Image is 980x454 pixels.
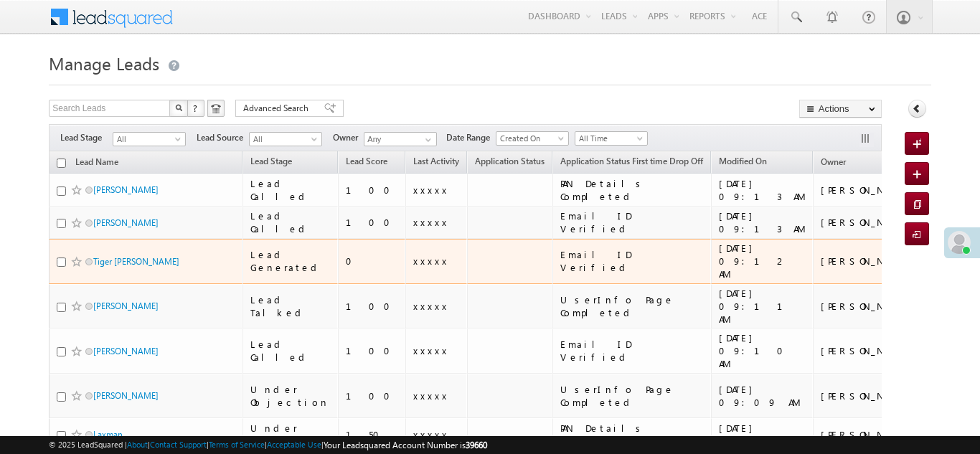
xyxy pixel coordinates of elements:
div: Lead Called [250,209,331,235]
button: ? [187,100,204,117]
div: Under Objection [250,422,331,448]
span: Application Status [475,156,545,166]
a: Last Activity [406,153,466,172]
span: All Time [575,132,644,145]
a: All Time [575,131,648,146]
span: Lead Stage [60,131,113,144]
div: [DATE] 09:11 AM [719,287,807,326]
img: Search [175,104,182,111]
span: Date Range [446,131,496,144]
span: 39660 [466,440,487,450]
a: Lead Name [68,154,126,173]
a: About [127,440,148,449]
div: Lead Generated [250,248,331,274]
a: Terms of Service [209,440,265,449]
div: 100 [346,300,399,313]
div: 150 [346,428,399,441]
div: Email ID Verified [560,338,705,364]
a: Lead Score [339,153,395,172]
span: Owner [821,156,846,167]
a: [PERSON_NAME] [93,301,159,311]
div: 100 [346,344,399,357]
span: xxxxx [413,344,449,356]
span: xxxxx [413,255,449,267]
div: PAN Details Completed [560,422,705,448]
a: Contact Support [150,440,207,449]
div: UserInfo Page Completed [560,383,705,409]
span: ? [193,102,199,114]
div: [PERSON_NAME] [821,389,915,402]
input: Type to Search [364,132,437,146]
span: Lead Source [197,131,249,144]
div: 0 [346,255,399,268]
a: Tiger [PERSON_NAME] [93,256,179,267]
div: UserInfo Page Completed [560,293,705,319]
a: Lead Stage [243,153,299,172]
div: Email ID Verified [560,248,705,274]
div: [DATE] 09:13 AM [719,177,807,203]
div: 100 [346,184,399,197]
span: Lead Stage [250,156,292,166]
span: xxxxx [413,184,449,196]
a: All [249,132,322,146]
div: Under Objection [250,383,331,409]
div: [PERSON_NAME] [821,428,915,441]
button: Actions [799,100,882,118]
a: Application Status [468,153,552,172]
input: Check all records [57,159,66,168]
span: All [250,133,318,146]
div: Lead Called [250,177,331,203]
span: Owner [333,131,364,144]
div: [PERSON_NAME] [821,344,915,357]
div: [PERSON_NAME] [821,300,915,313]
div: 100 [346,389,399,402]
span: Manage Leads [49,52,159,75]
span: Advanced Search [243,102,313,115]
a: All [113,132,186,146]
span: Lead Score [346,156,387,166]
div: [DATE] 09:09 AM [719,422,807,448]
span: Application Status First time Drop Off [560,156,703,166]
a: Acceptable Use [267,440,321,449]
span: Your Leadsquared Account Number is [324,440,487,450]
div: 100 [346,216,399,229]
span: xxxxx [413,428,449,440]
a: [PERSON_NAME] [93,217,159,228]
a: Created On [496,131,569,146]
span: All [113,133,182,146]
a: Show All Items [418,133,435,147]
span: © 2025 LeadSquared | | | | | [49,438,487,452]
div: [DATE] 09:13 AM [719,209,807,235]
div: [DATE] 09:09 AM [719,383,807,409]
div: Lead Talked [250,293,331,319]
a: Application Status First time Drop Off [553,153,710,172]
div: [DATE] 09:12 AM [719,242,807,280]
a: [PERSON_NAME] [93,390,159,401]
a: [PERSON_NAME] [93,184,159,195]
div: [PERSON_NAME] [821,216,915,229]
div: [DATE] 09:10 AM [719,331,807,370]
div: [PERSON_NAME] [821,184,915,197]
span: Created On [496,132,565,145]
a: Laxman [93,429,123,440]
div: Lead Called [250,338,331,364]
span: xxxxx [413,300,449,312]
span: Modified On [719,156,767,166]
a: [PERSON_NAME] [93,346,159,356]
span: xxxxx [413,216,449,228]
span: xxxxx [413,389,449,402]
div: [PERSON_NAME] [821,255,915,268]
div: Email ID Verified [560,209,705,235]
a: Modified On [712,153,774,172]
div: PAN Details Completed [560,177,705,203]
